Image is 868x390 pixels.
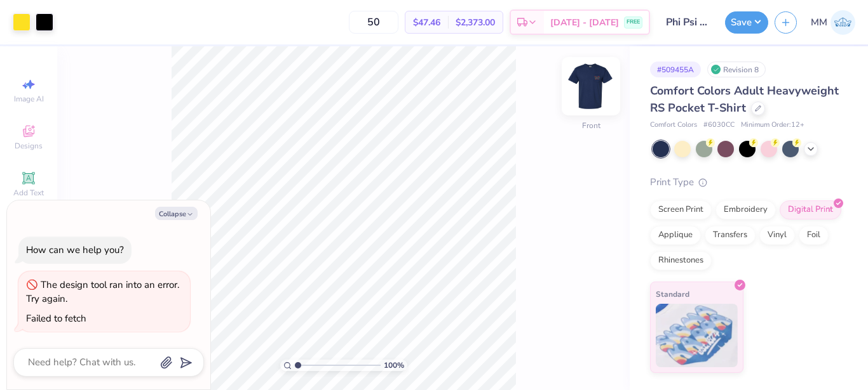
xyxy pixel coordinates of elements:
div: Failed to fetch [26,312,86,325]
span: MM [811,15,827,30]
div: Screen Print [650,200,712,219]
div: The design tool ran into an error. Try again. [26,278,179,306]
div: How can we help you? [26,244,124,256]
span: Image AI [14,94,44,104]
input: – – [349,11,398,34]
span: Add Text [13,188,44,198]
span: Comfort Colors Adult Heavyweight RS Pocket T-Shirt [650,83,839,115]
div: Embroidery [715,200,776,219]
span: Designs [15,141,43,151]
a: MM [811,10,855,35]
input: Untitled Design [656,10,719,35]
img: Morgan Montgomery [831,10,855,35]
div: Vinyl [759,226,795,245]
img: Standard [656,304,738,367]
img: Front [566,61,616,112]
span: FREE [627,18,640,27]
div: Revision 8 [707,62,766,77]
span: $2,373.00 [456,16,495,29]
button: Save [725,11,768,34]
span: 100 % [384,360,404,371]
div: Foil [799,226,829,245]
div: Rhinestones [650,251,712,270]
div: Print Type [650,175,843,190]
div: Applique [650,226,701,245]
span: # 6030CC [703,120,735,131]
div: Digital Print [780,200,841,219]
span: $47.46 [413,16,440,29]
div: Transfers [705,226,756,245]
div: # 509455A [650,62,701,77]
div: Front [582,120,600,131]
span: Minimum Order: 12 + [741,120,804,131]
button: Collapse [155,207,198,220]
span: Comfort Colors [650,120,697,131]
span: [DATE] - [DATE] [550,16,619,29]
span: Standard [656,287,689,301]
